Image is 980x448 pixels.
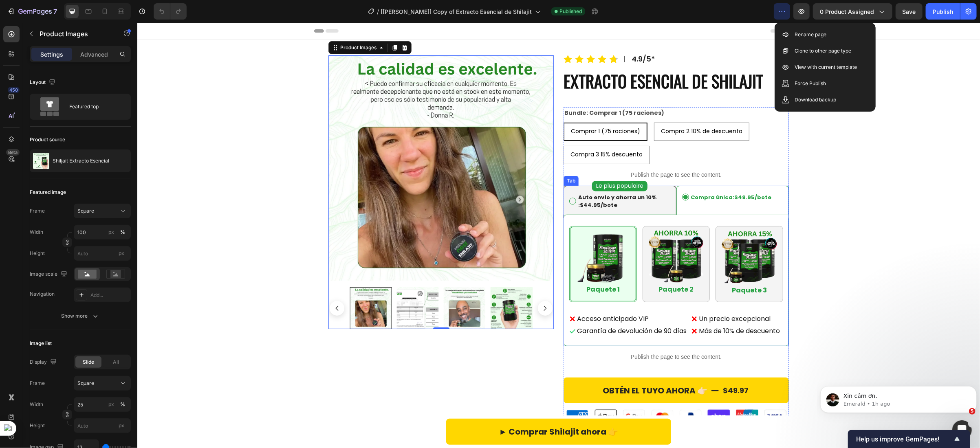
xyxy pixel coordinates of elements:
span: Square [77,380,94,387]
p: Product Images [40,29,109,39]
label: Height [30,422,45,429]
img: PACK_1_2.png [440,209,491,261]
div: Featured top [69,97,119,116]
p: 4.9/5* [494,31,518,42]
img: gempages_501444340413891578-2792dd37-0224-45ac-bce9-111a1ddc6cfc.png [426,384,652,406]
p: Rename page [795,31,826,39]
p: Publish the page to see the content. [426,330,652,338]
button: Publish [926,3,960,20]
div: Display [30,357,58,368]
img: product feature img [33,153,49,169]
p: Auto envío y ahorra un 10% : /bote [432,171,533,187]
h2: extracto esencial de shilajit [426,47,652,69]
iframe: Intercom live chat [952,420,972,440]
p: ► Comprar Shilajit ahora 👉 [362,403,481,415]
img: Shiljait Extracto Esencial - Wellness Nest [306,264,348,306]
div: Tab [428,154,440,162]
p: 7 [53,7,57,16]
div: Image list [30,340,52,347]
div: Beta [6,149,20,156]
div: Image scale [30,269,69,280]
iframe: Intercom notifications message [817,369,980,426]
button: px [118,227,128,237]
button: 7 [3,3,61,20]
div: Featured image [30,189,66,196]
button: px [118,400,128,409]
p: View with current template [795,63,857,71]
img: Shiljait Extracto Esencial - Wellness Nest [191,33,416,258]
label: Width [30,401,43,408]
label: Frame [30,207,45,215]
span: Slide [83,358,94,366]
div: $49.97 [585,361,612,374]
span: Un precio excepcional [562,291,633,301]
strong: $44.95 [443,178,463,186]
div: Show more [62,312,99,320]
span: 0 product assigned [820,7,874,16]
h2: Paquete 2 [511,261,568,272]
p: Settings [40,50,63,59]
img: gempages_501444340413891578-a3028bea-34e6-460d-bc9c-0f6d6ab2bbd0.png [584,205,641,262]
div: Product source [30,136,65,143]
span: Garantía de devolución de 90 días [440,303,549,313]
div: Product Images [201,21,241,29]
label: Height [30,250,45,257]
input: px [74,246,131,261]
span: Published [559,8,582,15]
span: Acceso anticipado VIP [440,291,511,301]
div: % [120,228,125,236]
h2: Paquete 1 [437,261,494,272]
legend: Bundle: Comprar 1 (75 raciones) [426,84,528,96]
label: Width [30,228,43,236]
p: Publish the page to see the content. [426,148,652,156]
div: px [108,228,114,236]
p: Compra única: /bote [545,171,634,179]
button: Square [74,204,131,218]
p: Download backup [795,96,836,104]
div: Layout [30,77,57,88]
input: px% [74,397,131,412]
div: Add... [90,292,129,299]
span: Square [77,207,94,215]
img: gempages_501444340413891578-b558cb42-b936-4e3c-97d4-26d170f3ba7b.png [511,204,568,261]
button: Carousel Next Arrow [401,278,415,293]
strong: $49.95 [597,171,618,178]
div: px [108,401,114,408]
button: OBTÉN EL TUYO AHORA 👉🏻 [426,355,652,380]
h2: Paquete 3 [584,262,641,273]
button: Carousel Back Arrow [192,278,207,293]
span: [[PERSON_NAME]] Copy of Extracto Esencial de Shilajit [381,7,532,16]
div: 450 [8,87,20,93]
div: Undo/Redo [154,3,187,20]
div: Publish [933,7,953,16]
span: Compra 2 10% de descuento [524,104,605,112]
span: Más de 10% de descuento [562,303,643,313]
span: All [113,358,119,366]
p: Force Publish [795,79,826,88]
button: % [106,400,116,409]
button: Save [896,3,923,20]
span: 5 [969,408,976,415]
span: px [119,422,124,428]
div: % [120,401,125,408]
p: Advanced [80,50,108,59]
p: Shiljait Extracto Esencial [53,158,109,164]
button: 0 product assigned [813,3,892,20]
span: px [119,250,124,256]
iframe: To enrich screen reader interactions, please activate Accessibility in Grammarly extension settings [137,23,980,448]
input: px% [74,225,131,239]
input: px [74,418,131,433]
button: Show more [30,309,131,323]
label: Frame [30,380,45,387]
img: Shiljait Extracto Esencial - Wellness Nest [353,264,395,306]
div: Navigation [30,290,55,298]
a: ► Comprar Shilajit ahora 👉 [309,396,534,422]
span: Compra 3 15% descuento [433,127,505,136]
span: Comprar 1 (75 raciones) [434,104,503,112]
span: Help us improve GemPages! [856,435,952,443]
span: / [377,7,379,16]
